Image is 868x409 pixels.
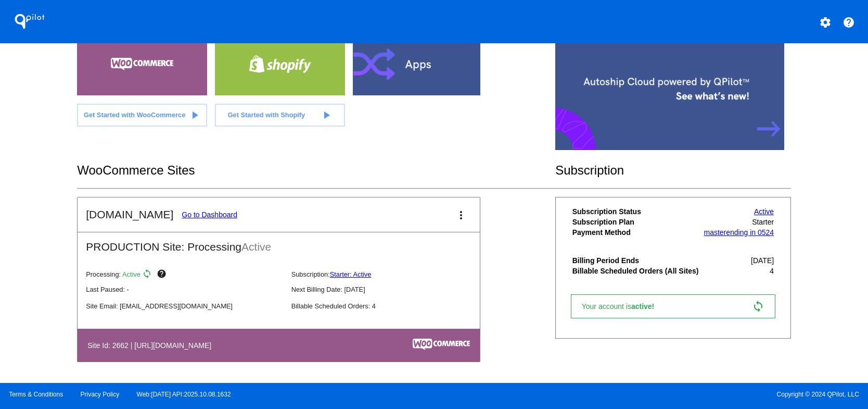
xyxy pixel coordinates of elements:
[843,16,855,29] mat-icon: help
[87,341,216,350] h4: Site Id: 2662 | [URL][DOMAIN_NAME]
[86,269,283,281] p: Processing:
[84,111,185,119] span: Get Started with WooCommerce
[182,210,237,219] a: Go to Dashboard
[572,207,701,216] th: Subscription Status
[320,109,333,121] mat-icon: play_arrow
[572,266,701,276] th: Billable Scheduled Orders (All Sites)
[77,104,207,127] a: Get Started with WooCommerce
[291,270,488,278] p: Subscription:
[9,11,50,32] h1: QPilot
[631,302,659,311] span: active!
[330,270,372,278] a: Starter: Active
[137,391,231,398] a: Web:[DATE] API:2025.10.08.1632
[9,391,63,398] a: Terms & Conditions
[122,270,141,278] span: Active
[157,269,169,281] mat-icon: help
[571,294,775,318] a: Your account isactive! sync
[142,269,155,281] mat-icon: sync
[78,232,480,253] h2: PRODUCTION Site: Processing
[752,218,774,226] span: Starter
[188,109,201,121] mat-icon: play_arrow
[455,209,467,221] mat-icon: more_vert
[704,228,726,237] span: master
[582,302,665,311] span: Your account is
[215,104,345,127] a: Get Started with Shopify
[86,302,283,310] p: Site Email: [EMAIL_ADDRESS][DOMAIN_NAME]
[704,228,774,237] a: masterending in 0524
[819,16,832,29] mat-icon: settings
[770,267,774,275] span: 4
[413,339,470,350] img: c53aa0e5-ae75-48aa-9bee-956650975ee5
[291,302,488,310] p: Billable Scheduled Orders: 4
[443,391,859,398] span: Copyright © 2024 QPilot, LLC
[572,256,701,265] th: Billing Period Ends
[86,208,173,221] h2: [DOMAIN_NAME]
[228,111,305,119] span: Get Started with Shopify
[291,286,488,293] p: Next Billing Date: [DATE]
[572,228,701,237] th: Payment Method
[77,163,555,178] h2: WooCommerce Sites
[572,217,701,227] th: Subscription Plan
[751,256,774,265] span: [DATE]
[752,300,764,313] mat-icon: sync
[86,286,283,293] p: Last Paused: -
[754,207,774,216] a: Active
[241,241,271,253] span: Active
[555,163,791,178] h2: Subscription
[81,391,120,398] a: Privacy Policy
